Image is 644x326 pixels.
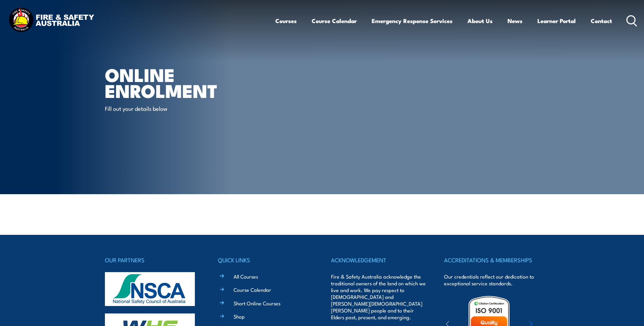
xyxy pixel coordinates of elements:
[234,300,280,307] a: Short Online Courses
[105,255,200,265] h4: OUR PARTNERS
[275,12,297,30] a: Courses
[331,273,426,321] p: Fire & Safety Australia acknowledge the traditional owners of the land on which we live and work....
[467,12,493,30] a: About Us
[105,272,195,306] img: nsca-logo-footer
[537,12,576,30] a: Learner Portal
[444,255,539,265] h4: ACCREDITATIONS & MEMBERSHIPS
[218,255,313,265] h4: QUICK LINKS
[591,12,612,30] a: Contact
[105,104,229,112] p: Fill out your details below
[444,273,539,287] p: Our credentials reflect our dedication to exceptional service standards.
[234,313,245,320] a: Shop
[508,12,522,30] a: News
[234,273,258,280] a: All Courses
[234,286,271,293] a: Course Calendar
[105,66,273,98] h1: Online Enrolment
[331,255,426,265] h4: ACKNOWLEDGEMENT
[372,12,453,30] a: Emergency Response Services
[312,12,357,30] a: Course Calendar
